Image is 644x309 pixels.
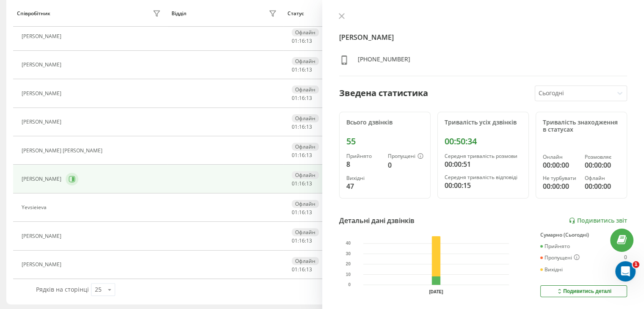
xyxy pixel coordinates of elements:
[299,123,305,130] span: 16
[292,171,319,179] div: Офлайн
[306,180,312,187] span: 13
[292,124,312,130] div: : :
[292,86,319,94] div: Офлайн
[346,119,423,126] div: Всього дзвінків
[445,153,522,159] div: Середня тривалість розмови
[292,37,298,44] span: 01
[292,257,319,265] div: Офлайн
[292,94,298,102] span: 01
[292,95,312,101] div: : :
[292,180,298,187] span: 01
[292,143,319,151] div: Офлайн
[292,114,319,122] div: Офлайн
[569,217,627,224] a: Подивитись звіт
[306,37,312,44] span: 13
[292,210,312,215] div: : :
[292,152,312,158] div: : :
[292,237,298,244] span: 01
[292,267,312,273] div: : :
[346,153,381,159] div: Прийнято
[299,94,305,102] span: 16
[22,148,105,154] div: [PERSON_NAME] [PERSON_NAME]
[346,136,423,146] div: 55
[339,87,428,99] div: Зведена статистика
[445,119,522,126] div: Тривалість усіх дзвінків
[299,266,305,273] span: 16
[306,66,312,73] span: 13
[346,159,381,169] div: 8
[299,209,305,216] span: 16
[299,152,305,159] span: 16
[292,266,298,273] span: 01
[543,160,578,170] div: 00:00:00
[540,254,580,261] div: Пропущені
[543,119,620,133] div: Тривалість знаходження в статусах
[292,228,319,236] div: Офлайн
[445,136,522,146] div: 00:50:34
[388,160,423,170] div: 0
[292,28,319,36] div: Офлайн
[543,181,578,191] div: 00:00:00
[339,32,627,42] h4: [PERSON_NAME]
[585,160,620,170] div: 00:00:00
[306,152,312,159] span: 13
[585,175,620,181] div: Офлайн
[292,57,319,65] div: Офлайн
[543,154,578,160] div: Онлайн
[445,159,522,169] div: 00:00:51
[358,55,410,67] div: [PHONE_NUMBER]
[429,290,443,294] text: [DATE]
[22,176,64,182] div: [PERSON_NAME]
[22,119,64,125] div: [PERSON_NAME]
[22,91,64,97] div: [PERSON_NAME]
[299,37,305,44] span: 16
[22,62,64,68] div: [PERSON_NAME]
[306,209,312,216] span: 13
[299,180,305,187] span: 16
[171,11,186,17] div: Відділ
[540,285,627,297] button: Подивитись деталі
[633,261,639,268] span: 1
[445,174,522,180] div: Середня тривалість відповіді
[299,66,305,73] span: 16
[292,181,312,187] div: : :
[624,254,627,261] div: 0
[346,181,381,191] div: 47
[339,215,415,226] div: Детальні дані дзвінків
[292,209,298,216] span: 01
[388,153,423,160] div: Пропущені
[306,266,312,273] span: 13
[22,233,64,239] div: [PERSON_NAME]
[17,11,50,17] div: Співробітник
[345,272,351,277] text: 10
[585,181,620,191] div: 00:00:00
[540,243,570,249] div: Прийнято
[292,66,298,73] span: 01
[292,38,312,44] div: : :
[292,200,319,208] div: Офлайн
[540,267,563,273] div: Вихідні
[95,285,102,294] div: 25
[306,94,312,102] span: 13
[22,262,64,268] div: [PERSON_NAME]
[345,251,351,256] text: 30
[615,261,636,281] iframe: Intercom live chat
[556,288,611,295] div: Подивитись деталі
[585,154,620,160] div: Розмовляє
[292,123,298,130] span: 01
[345,262,351,267] text: 20
[346,175,381,181] div: Вихідні
[299,237,305,244] span: 16
[445,180,522,190] div: 00:00:15
[36,285,89,293] span: Рядків на сторінці
[22,204,49,210] div: Yevsieieva
[306,123,312,130] span: 13
[306,237,312,244] span: 13
[543,175,578,181] div: Не турбувати
[292,67,312,73] div: : :
[348,283,351,287] text: 0
[292,238,312,244] div: : :
[22,33,64,39] div: [PERSON_NAME]
[345,241,351,246] text: 40
[287,11,304,17] div: Статус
